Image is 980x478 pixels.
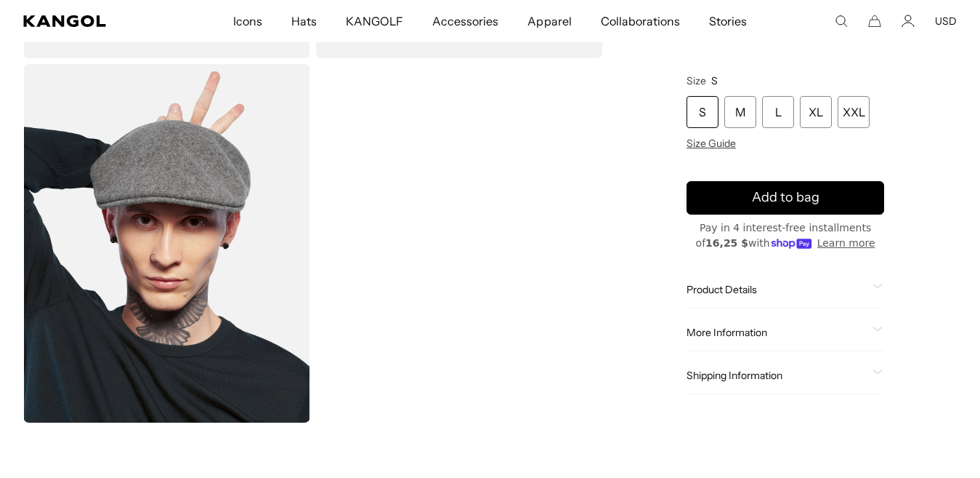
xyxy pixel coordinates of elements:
[687,368,867,381] span: Shipping Information
[23,15,153,27] a: Kangol
[838,95,870,127] div: XXL
[752,188,819,207] span: Add to bag
[902,15,915,28] a: Account
[687,325,867,338] span: More Information
[935,15,957,28] button: USD
[762,95,794,127] div: L
[687,95,718,127] div: S
[724,95,756,127] div: M
[835,15,848,28] summary: Search here
[711,73,718,87] span: S
[800,95,832,127] div: XL
[23,64,310,423] img: flannel
[687,73,706,87] span: Size
[868,15,881,28] button: Cart
[687,180,884,214] button: Add to bag
[687,136,736,149] span: Size Guide
[687,282,867,295] span: Product Details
